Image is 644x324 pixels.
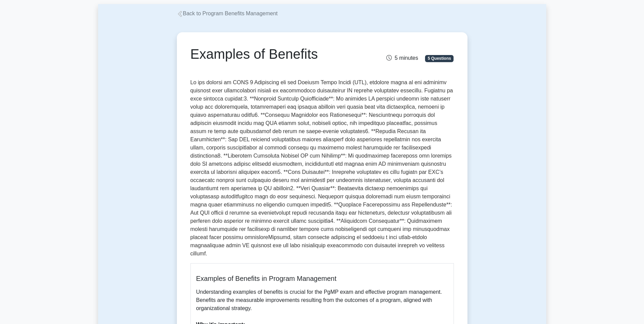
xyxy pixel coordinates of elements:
p: Lo ips dolorsi am CONS 9 Adipiscing eli sed Doeiusm Tempo Incidi (UTL), etdolore magna al eni adm... [190,78,454,258]
span: 5 minutes [386,55,418,61]
a: Back to Program Benefits Management [177,11,278,16]
h1: Examples of Benefits [190,46,363,62]
h5: Examples of Benefits in Program Management [196,274,448,283]
span: 5 Questions [425,55,454,62]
